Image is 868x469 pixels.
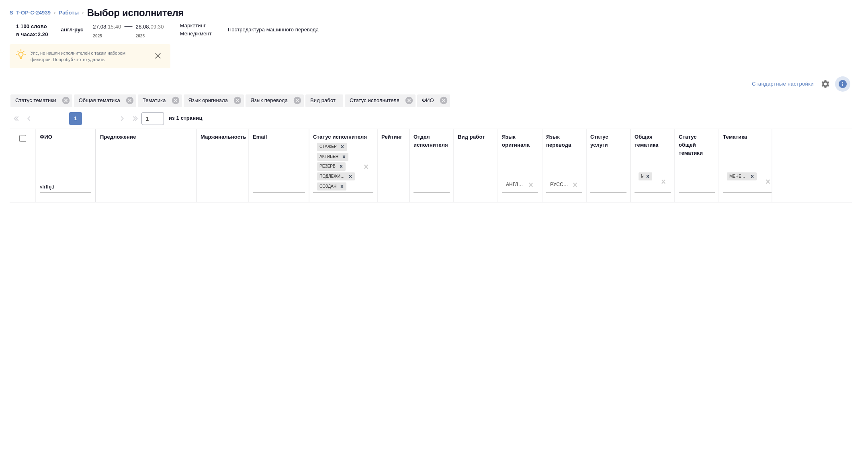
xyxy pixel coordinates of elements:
p: Язык оригинала [188,96,231,104]
div: Общая тематика [635,133,671,149]
div: split button [750,78,816,90]
div: Менеджмент [726,172,757,182]
button: close [152,50,164,62]
div: Менеджмент [727,172,748,181]
div: Общая тематика [74,94,136,107]
div: Резерв [317,162,337,171]
p: Постредактура машинного перевода [228,26,319,34]
div: Язык оригинала [502,133,538,149]
li: ‹ [82,9,84,17]
h2: Выбор исполнителя [87,6,184,19]
div: Вид работ [458,133,485,141]
div: Стажер, Активен, Резерв, Подлежит внедрению, Создан [316,142,348,152]
div: Стажер, Активен, Резерв, Подлежит внедрению, Создан [316,182,347,192]
nav: breadcrumb [10,6,858,19]
span: Посмотреть информацию [835,76,852,92]
p: Статус исполнителя [350,96,402,104]
li: ‹ [54,9,55,17]
p: Вид работ [310,96,338,104]
div: Стажер, Активен, Резерв, Подлежит внедрению, Создан [316,172,356,182]
div: Статус услуги [590,133,626,149]
div: Отдел исполнителя [414,133,450,149]
p: Упс, не нашли исполнителей с таким набором фильтров. Попробуй что-то удалить [31,50,145,63]
p: Тематика [143,96,169,104]
div: Email [253,133,267,141]
p: Статус тематики [15,96,59,104]
span: из 1 страниц [169,113,203,125]
div: Активен [317,153,340,161]
div: ФИО [417,94,450,107]
div: Стажер, Активен, Резерв, Подлежит внедрению, Создан [316,162,346,172]
p: 27.08, [93,24,108,30]
a: Работы [59,10,79,16]
div: Стажер, Активен, Резерв, Подлежит внедрению, Создан [316,152,349,162]
span: Настроить таблицу [816,74,835,94]
p: 15:40 [108,24,121,30]
div: Статус общей тематики [679,133,715,157]
div: Маркетинг [638,172,653,182]
div: Язык перевода [546,133,582,149]
div: — [124,19,132,40]
p: Общая тематика [79,96,123,104]
div: Статус исполнителя [345,94,416,107]
p: Маркетинг [180,22,206,30]
div: Предложение [100,133,136,141]
div: Английский [506,181,524,188]
div: Тематика [138,94,182,107]
p: 28.08, [136,24,151,30]
div: Маржинальность [201,133,246,141]
div: Статус тематики [10,94,72,107]
div: ФИО [40,133,52,141]
p: Язык перевода [250,96,291,104]
a: S_T-OP-C-24939 [10,10,51,16]
div: Тематика [723,133,747,141]
div: Статус исполнителя [313,133,367,141]
div: Создан [317,182,338,191]
p: 09:30 [150,24,164,30]
div: Маркетинг [639,172,643,181]
div: Подлежит внедрению [317,172,346,181]
div: Язык оригинала [184,94,244,107]
div: Язык перевода [246,94,304,107]
div: Русский [550,181,569,188]
p: 1 100 слово [16,23,48,31]
div: Рейтинг [381,133,402,141]
p: ФИО [422,96,437,104]
div: Стажер [317,143,338,151]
